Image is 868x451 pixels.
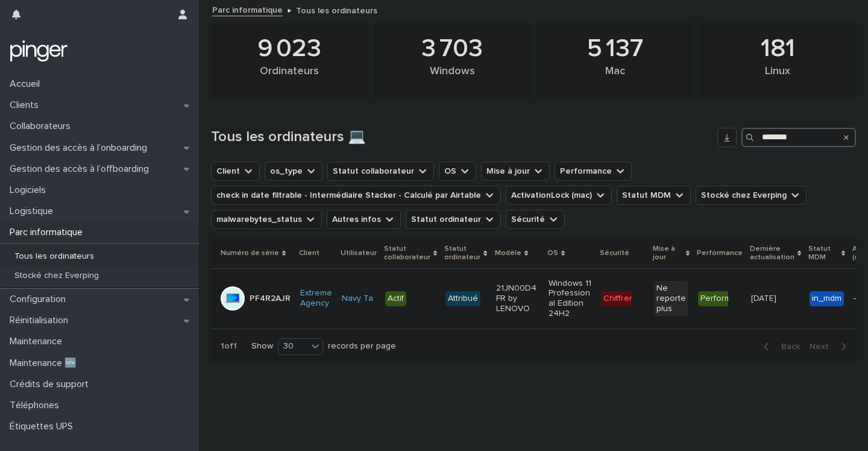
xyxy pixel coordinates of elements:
[5,294,75,305] p: Configuration
[5,251,104,262] p: Tous les ordinateurs
[5,227,92,238] p: Parc informatique
[557,34,673,64] div: 5 137
[5,142,157,154] p: Gestion des accès à l’onboarding
[810,291,844,306] div: in_mdm
[299,247,319,260] p: Client
[394,65,510,90] div: Windows
[342,294,373,304] a: Navy Ta
[496,283,539,314] p: 21JN00D4FR by LENOVO
[406,210,501,229] button: Statut ordinateur
[601,291,651,306] div: Chiffrement
[384,242,430,265] p: Statut collaborateur
[444,242,480,265] p: Statut ordinateur
[5,99,48,111] p: Clients
[751,291,779,304] p: [DATE]
[212,2,283,16] a: Parc informatique
[506,210,565,229] button: Sécurité
[341,247,377,260] p: Utilisateur
[327,162,434,181] button: Statut collaborateur
[5,121,80,132] p: Collaborateurs
[251,341,273,352] p: Show
[5,315,78,326] p: Réinitialisation
[600,247,629,260] p: Sécurité
[653,242,683,265] p: Mise à jour
[231,34,347,64] div: 9 023
[5,163,159,175] p: Gestion des accès à l’offboarding
[445,291,480,306] div: Attribué
[231,65,347,90] div: Ordinateurs
[5,206,63,217] p: Logistique
[654,281,688,316] div: Ne reporte plus
[5,184,55,196] p: Logiciels
[211,332,247,361] p: 1 of 1
[10,39,68,63] img: mTgBEunGTSyRkCgitkcU
[211,162,260,181] button: Client
[547,247,558,260] p: OS
[327,210,401,229] button: Autres infos
[5,78,49,90] p: Accueil
[720,65,835,90] div: Linux
[774,342,800,351] span: Back
[5,421,83,432] p: Étiquettes UPS
[506,186,612,205] button: ActivationLock (mac)
[741,128,856,147] input: Search
[555,162,632,181] button: Performance
[696,186,807,205] button: Stocké chez Everping
[754,341,805,352] button: Back
[211,210,322,229] button: malwarebytes_status
[808,242,838,265] p: Statut MDM
[5,358,86,369] p: Maintenance 🆕
[5,400,69,411] p: Téléphones
[5,379,98,390] p: Crédits de support
[810,342,836,351] span: Next
[300,288,332,309] a: Extreme Agency
[328,341,396,352] p: records per page
[698,291,746,306] div: Performant
[481,162,550,181] button: Mise à jour
[697,247,743,260] p: Performance
[278,340,307,353] div: 30
[394,34,510,64] div: 3 703
[720,34,835,64] div: 181
[385,291,406,306] div: Actif
[296,3,377,16] p: Tous les ordinateurs
[211,186,501,205] button: check in date filtrable - Intermédiaire Stacker - Calculé par Airtable
[549,279,591,319] p: Windows 11 Professional Edition 24H2
[5,271,108,281] p: Stocké chez Everping
[805,341,856,352] button: Next
[617,186,691,205] button: Statut MDM
[495,247,521,260] p: Modèle
[5,336,72,347] p: Maintenance
[250,294,291,304] p: PF4R2AJR
[750,242,794,265] p: Dernière actualisation
[211,128,712,146] h1: Tous les ordinateurs 💻
[439,162,476,181] button: OS
[557,65,673,90] div: Mac
[221,247,279,260] p: Numéro de série
[265,162,322,181] button: os_type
